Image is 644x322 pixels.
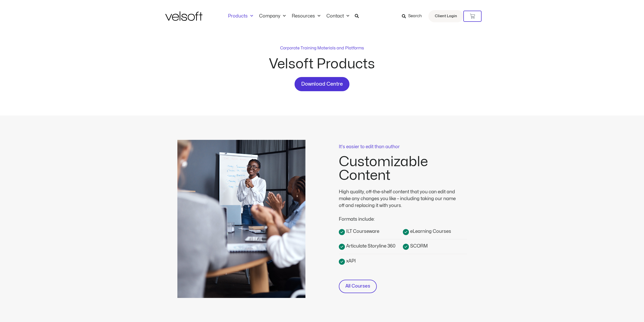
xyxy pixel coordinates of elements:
span: eLearning Courses [409,228,451,235]
span: xAPI [345,258,356,264]
a: ResourcesMenu Toggle [289,13,323,19]
p: Corporate Training Materials and Platforms [280,45,364,51]
a: CompanyMenu Toggle [256,13,289,19]
img: Velsoft Training Materials [165,11,202,21]
span: Client Login [435,13,457,20]
div: Formats include: [339,209,460,223]
span: Articulate Storyline 360 [345,243,396,250]
a: Client Login [428,10,463,22]
span: SCORM [409,243,428,250]
span: All Courses [345,283,370,290]
img: Instructor presenting employee training courseware [177,140,305,298]
span: Download Centre [301,80,343,88]
a: Articulate Storyline 360 [339,242,403,250]
a: ProductsMenu Toggle [225,13,256,19]
a: Download Centre [295,77,349,91]
nav: Menu [225,13,352,19]
a: ILT Courseware [339,228,403,235]
div: High quality, off-the-shelf content that you can edit and make any changes you like – including t... [339,188,460,209]
a: SCORM [403,242,467,250]
a: All Courses [339,280,377,293]
a: ContactMenu Toggle [323,13,352,19]
span: Search [408,13,422,20]
h2: Customizable Content [339,155,467,182]
p: It's easier to edit than author [339,145,467,149]
a: Search [402,12,425,21]
h2: Velsoft Products [231,57,413,71]
span: ILT Courseware [345,228,379,235]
